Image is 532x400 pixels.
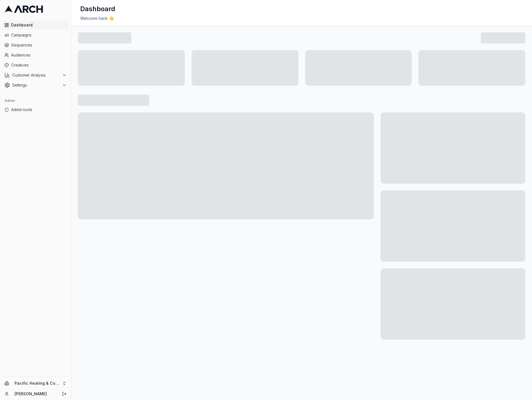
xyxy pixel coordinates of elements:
button: Customer Analysis [2,71,69,80]
span: Campaigns [11,32,67,38]
span: Pacific Heating & Cooling [14,381,60,386]
span: Dashboard [11,22,67,28]
a: Campaigns [2,31,69,40]
span: Customer Analysis [12,72,60,78]
span: Settings [12,82,60,88]
button: Pacific Heating & Cooling [2,379,69,388]
a: Audiences [2,51,69,60]
button: Log out [60,390,68,398]
a: Dashboard [2,21,69,30]
span: Audiences [11,52,67,58]
h1: Dashboard [80,4,115,13]
a: Admin tools [2,105,69,114]
a: [PERSON_NAME] [14,391,56,397]
button: Settings [2,81,69,90]
span: Creatives [11,62,67,68]
span: Sequences [11,42,67,48]
span: Admin tools [11,107,67,112]
div: Welcome back 👋 [80,16,523,21]
a: Creatives [2,61,69,70]
div: Admin [2,96,69,105]
a: Sequences [2,41,69,50]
